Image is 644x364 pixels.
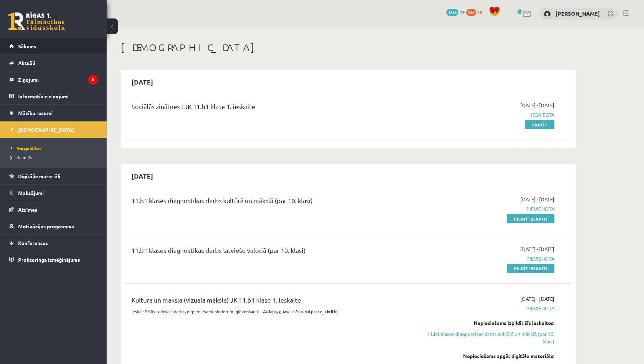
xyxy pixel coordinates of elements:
[9,121,98,138] a: [DEMOGRAPHIC_DATA]
[9,88,98,104] a: Informatīvie ziņojumi
[466,9,476,16] span: 348
[9,71,98,88] a: Ziņojumi8
[18,88,98,104] legend: Informatīvie ziņojumi
[520,102,554,109] span: [DATE] - [DATE]
[11,154,32,160] span: Izlabotās
[477,9,482,15] span: xp
[9,168,98,184] a: Digitālie materiāli
[520,196,554,203] span: [DATE] - [DATE]
[8,12,65,30] a: Rīgas 1. Tālmācības vidusskola
[420,330,554,345] a: 11.b1 klases diagnostikas darbs kultūrā un mākslā (par 10. klasi)
[132,308,410,315] p: Ieskaitē būs radošais darbs, nepieciešami piederumi gleznošanai – A4 lapa, guaša krāsas vai paste...
[124,74,160,90] h2: [DATE]
[9,218,98,234] a: Motivācijas programma
[9,235,98,251] a: Konferences
[11,145,100,151] a: Neizpildītās
[507,264,554,273] a: Pildīt ieskaiti
[88,75,98,85] i: 8
[556,10,600,17] a: [PERSON_NAME]
[9,105,98,121] a: Mācību resursi
[9,185,98,201] a: Maksājumi
[460,9,465,15] span: mP
[18,206,37,213] span: Atzīmes
[121,42,576,54] h1: [DEMOGRAPHIC_DATA]
[11,145,42,151] span: Neizpildītās
[132,295,410,308] div: Kultūra un māksla (vizuālā māksla) JK 11.b1 klase 1. ieskaite
[132,196,410,209] div: 11.b1 klases diagnostikas darbs kultūrā un mākslā (par 10. klasi)
[420,305,554,312] span: Pievienota
[466,9,485,15] a: 348 xp
[420,319,554,327] div: Nepieciešams izpildīt šīs ieskaites:
[18,173,60,179] span: Digitālie materiāli
[9,38,98,54] a: Sākums
[420,205,554,213] span: Pievienota
[132,245,410,259] div: 11.b1 klases diagnostikas darbs latviešu valodā (par 10. klasi)
[18,110,53,116] span: Mācību resursi
[124,168,160,184] h2: [DATE]
[11,154,100,161] a: Izlabotās
[18,126,74,133] span: [DEMOGRAPHIC_DATA]
[446,9,465,15] a: 1844 mP
[9,251,98,268] a: Proktoringa izmēģinājums
[18,71,98,88] legend: Ziņojumi
[18,43,36,49] span: Sākums
[18,60,35,66] span: Aktuāli
[18,223,74,229] span: Motivācijas programma
[420,111,554,119] span: Iesniegta
[420,352,554,360] div: Nepieciešams apgūt digitālo materiālu:
[9,201,98,218] a: Atzīmes
[507,214,554,223] a: Pildīt ieskaiti
[544,11,551,18] img: Mareks Eglītis
[18,256,80,263] span: Proktoringa izmēģinājums
[520,295,554,303] span: [DATE] - [DATE]
[446,9,458,16] span: 1844
[525,120,554,129] a: Skatīt
[520,245,554,253] span: [DATE] - [DATE]
[132,102,410,115] div: Sociālās zinātnes I JK 11.b1 klase 1. ieskaite
[9,55,98,71] a: Aktuāli
[18,240,48,246] span: Konferences
[18,185,98,201] legend: Maksājumi
[420,255,554,262] span: Pievienota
